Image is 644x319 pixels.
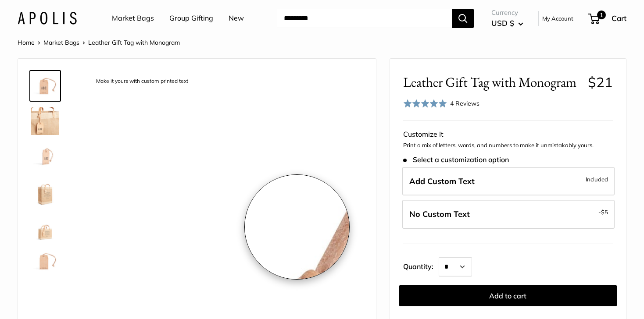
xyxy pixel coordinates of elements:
[29,140,61,172] a: description_Custom printed text with eco-friendly ink
[29,105,61,137] a: description_3mm thick, vegetable tanned American leather
[491,7,523,19] span: Currency
[409,209,470,219] span: No Custom Text
[31,72,59,100] img: description_Make it yours with custom printed text
[229,12,244,25] a: New
[403,128,613,141] div: Customize It
[612,14,626,23] span: Cart
[18,37,180,48] nav: Breadcrumb
[31,107,59,135] img: description_3mm thick, vegetable tanned American leather
[598,207,608,217] span: -
[491,16,523,30] button: USD $
[403,255,439,276] label: Quantity:
[403,141,613,150] p: Print a mix of letters, words, and numbers to make it unmistakably yours.
[31,142,59,170] img: description_Custom printed text with eco-friendly ink
[18,39,35,46] a: Home
[409,176,475,186] span: Add Custom Text
[31,177,59,205] img: description_5 oz vegetable tanned American leather
[450,99,479,107] span: 4 Reviews
[586,174,608,184] span: Included
[92,75,193,87] div: Make it yours with custom printed text
[399,285,617,306] button: Add to cart
[597,11,606,19] span: 1
[18,12,77,25] img: Apolis
[31,212,59,240] img: description_The size is 2.25" X 3.75"
[43,39,79,46] a: Market Bags
[31,247,59,275] img: description_No need for custom text? Choose this option
[589,11,626,25] a: 1 Cart
[452,9,474,28] button: Search
[601,209,608,216] span: $5
[542,13,573,24] a: My Account
[588,74,613,91] span: $21
[169,12,213,25] a: Group Gifting
[403,156,509,164] span: Select a customization option
[491,18,514,28] span: USD $
[29,175,61,207] a: description_5 oz vegetable tanned American leather
[402,167,615,196] label: Add Custom Text
[29,210,61,242] a: description_The size is 2.25" X 3.75"
[29,245,61,277] a: description_No need for custom text? Choose this option
[112,12,154,25] a: Market Bags
[88,39,180,46] span: Leather Gift Tag with Monogram
[403,74,581,90] span: Leather Gift Tag with Monogram
[29,70,61,102] a: description_Make it yours with custom printed text
[277,9,452,28] input: Search...
[402,200,615,229] label: Leave Blank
